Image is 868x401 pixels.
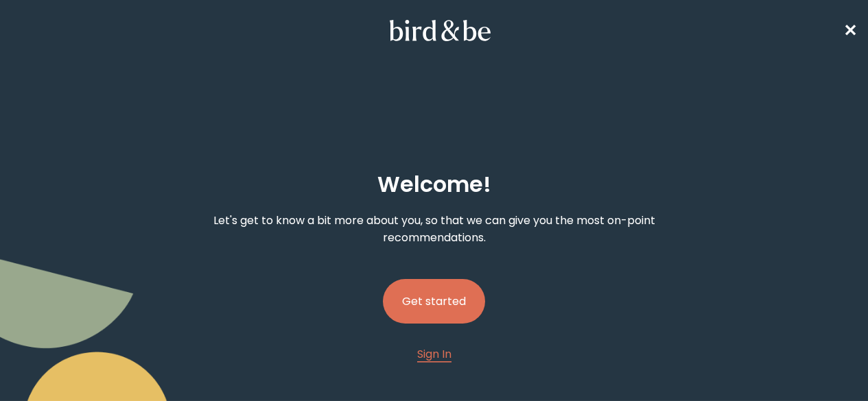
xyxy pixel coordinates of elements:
[163,212,705,246] p: Let's get to know a bit more about you, so that we can give you the most on-point recommendations.
[843,19,857,42] a: ✕
[417,345,451,363] a: Sign In
[383,279,485,324] button: Get started
[383,257,485,345] a: Get started
[377,168,491,201] h2: Welcome !
[799,337,854,387] iframe: Gorgias live chat messenger
[417,346,451,362] span: Sign In
[843,19,857,42] span: ✕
